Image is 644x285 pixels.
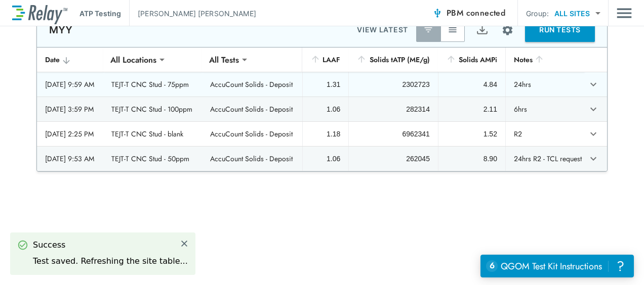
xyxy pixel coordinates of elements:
div: Test saved. Refreshing the site table... [33,255,188,267]
td: AccuCount Solids - Deposit [202,122,302,146]
div: 1.31 [311,79,340,89]
td: AccuCount Solids - Deposit [202,147,302,171]
th: Date [37,47,103,72]
p: MYY [49,24,72,36]
div: All Locations [103,50,164,70]
td: 24hrs R2 - TCL request [505,147,584,171]
div: Solids AMPi [446,54,497,66]
div: Notes [514,54,576,66]
button: RUN TESTS [525,18,595,42]
img: LuminUltra Relay [12,3,67,24]
img: View All [448,25,458,35]
button: Export [470,18,494,42]
div: 1.06 [311,154,340,164]
td: AccuCount Solids - Deposit [202,72,302,97]
div: 1.52 [447,129,497,139]
td: TEJT-T CNC Stud - 100ppm [103,97,202,121]
img: Settings Icon [501,24,514,36]
p: [PERSON_NAME] [PERSON_NAME] [138,8,256,19]
div: All Tests [202,50,246,70]
button: expand row [585,150,602,167]
div: [DATE] 2:25 PM [45,129,95,139]
img: Latest [423,25,433,35]
td: TEJT-T CNC Stud - 50ppm [103,147,202,171]
p: VIEW LATEST [357,24,408,36]
div: 6962341 [357,129,430,139]
button: expand row [585,125,602,142]
td: 6hrs [505,97,584,121]
img: Success [18,240,28,250]
p: ATP Testing [79,8,121,19]
div: [DATE] 9:59 AM [45,79,95,89]
button: Main menu [617,4,632,23]
button: PBM connected [428,3,509,23]
div: LAAF [310,54,340,66]
div: 2.11 [447,104,497,114]
div: 4.84 [447,79,497,89]
img: Connected Icon [432,8,442,18]
div: 1.06 [311,104,340,114]
div: 282314 [357,104,430,114]
td: 24hrs [505,72,584,97]
div: 262045 [357,154,430,164]
td: AccuCount Solids - Deposit [202,97,302,121]
div: [DATE] 9:53 AM [45,154,95,164]
div: Success [33,239,188,251]
div: 1.18 [311,129,340,139]
td: TEJT-T CNC Stud - blank [103,122,202,146]
span: PBM [447,6,505,20]
button: Site setup [494,17,521,43]
iframe: Resource center [480,255,634,277]
img: Close Icon [180,239,189,248]
td: TEJT-T CNC Stud - 75ppm [103,72,202,97]
button: expand row [585,101,602,118]
img: Drawer Icon [617,4,632,23]
div: Solids tATP (ME/g) [356,54,430,66]
div: [DATE] 3:59 PM [45,104,95,114]
span: connected [466,7,506,19]
div: 8.90 [447,154,497,164]
button: expand row [585,76,602,93]
td: R2 [505,122,584,146]
table: sticky table [37,47,607,171]
img: Export Icon [476,24,489,36]
p: Group: [526,8,549,19]
div: 2302723 [357,79,430,89]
